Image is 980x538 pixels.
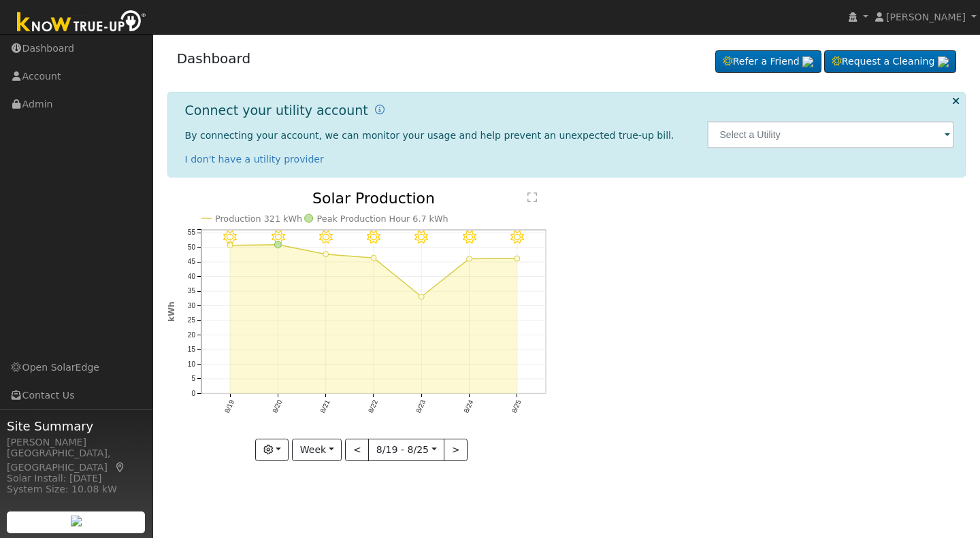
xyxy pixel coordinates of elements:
[938,56,949,67] img: retrieve
[7,471,146,486] div: Solar Install: [DATE]
[185,130,674,141] span: By connecting your account, we can monitor your usage and help prevent an unexpected true-up bill.
[802,56,813,67] img: retrieve
[886,12,966,22] span: [PERSON_NAME]
[185,154,324,165] a: I don't have a utility provider
[7,417,146,435] span: Site Summary
[185,103,368,118] h1: Connect your utility account
[114,462,127,473] a: Map
[7,446,146,475] div: [GEOGRAPHIC_DATA], [GEOGRAPHIC_DATA]
[824,50,956,73] a: Request a Cleaning
[177,50,251,67] a: Dashboard
[7,482,146,497] div: System Size: 10.08 kW
[7,435,146,450] div: [PERSON_NAME]
[10,7,153,38] img: Know True-Up
[71,516,82,526] img: retrieve
[715,50,821,73] a: Refer a Friend
[707,121,954,148] input: Select a Utility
